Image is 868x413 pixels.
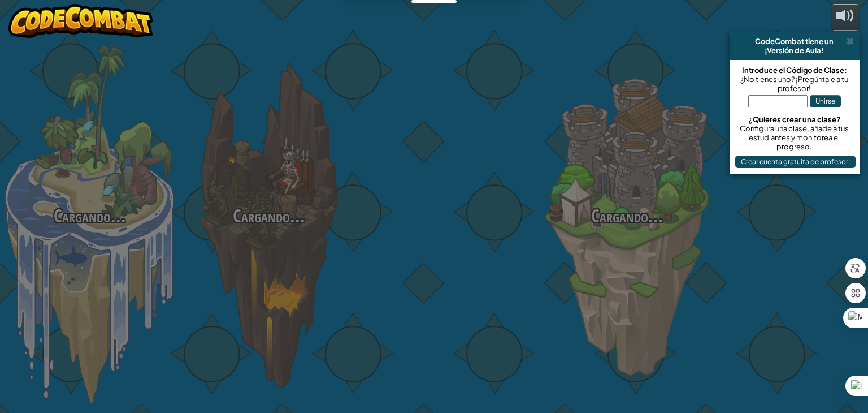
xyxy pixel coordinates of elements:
button: Ajustar volúmen [831,4,860,31]
button: Unirse [810,95,841,107]
div: ¡Versión de Aula! [734,46,855,55]
div: Introduce el Código de Clase: [735,66,854,75]
div: Configura una clase, añade a tus estudiantes y monitorea el progreso. [735,124,854,151]
div: CodeCombat tiene un [734,37,855,46]
div: ¿No tienes uno? ¡Pregúntale a tu profesor! [735,75,854,93]
div: ¿Quieres crear una clase? [735,115,854,124]
img: CodeCombat - Learn how to code by playing a game [8,4,153,38]
button: Crear cuenta gratuita de profesor. [735,156,856,168]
